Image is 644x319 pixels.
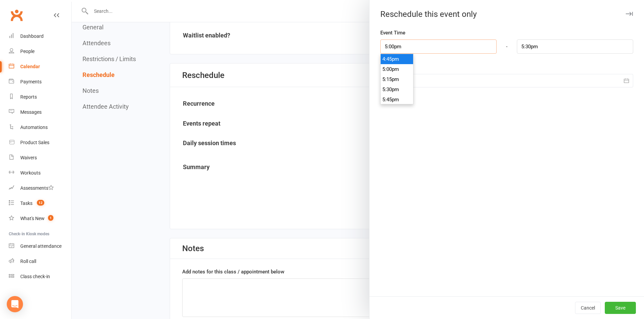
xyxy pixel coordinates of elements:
a: Product Sales [9,135,71,150]
div: Reports [20,94,37,100]
div: Reschedule this event only [369,9,644,19]
a: Roll call [9,254,71,269]
a: Dashboard [9,29,71,44]
a: Waivers [9,150,71,165]
div: Waivers [20,155,37,160]
li: 5:00pm [381,64,413,74]
div: What's New [20,216,45,221]
div: Dashboard [20,33,44,39]
li: 5:45pm [381,95,413,105]
div: General attendance [20,243,62,249]
div: Calendar [20,64,40,69]
div: Open Intercom Messenger [7,296,23,312]
a: Clubworx [8,7,25,24]
a: Class kiosk mode [9,269,71,284]
button: Save [605,302,636,314]
label: Event Time [380,29,405,37]
div: Payments [20,79,42,84]
a: Reports [9,89,71,105]
li: 4:45pm [381,54,413,64]
a: Workouts [9,165,71,181]
a: People [9,44,71,59]
div: Assessments [20,185,54,191]
div: Messages [20,109,42,115]
a: Payments [9,74,71,89]
div: Product Sales [20,140,49,145]
div: - [496,39,517,54]
div: Workouts [20,170,41,176]
li: 5:30pm [381,84,413,95]
button: Cancel [575,302,601,314]
a: Automations [9,120,71,135]
a: Assessments [9,181,71,196]
a: Tasks 12 [9,196,71,211]
a: Calendar [9,59,71,74]
li: 5:15pm [381,74,413,84]
a: Messages [9,105,71,120]
div: Class check-in [20,274,50,279]
a: General attendance kiosk mode [9,239,71,254]
span: 1 [48,215,53,221]
span: 12 [37,200,44,206]
div: Automations [20,125,48,130]
div: Tasks [20,201,32,206]
div: People [20,49,34,54]
div: Roll call [20,259,36,264]
a: What's New1 [9,211,71,226]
